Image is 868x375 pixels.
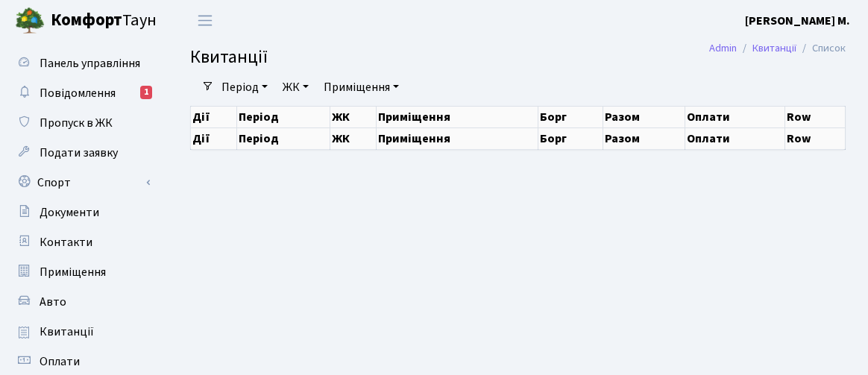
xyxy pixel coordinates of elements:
[7,317,157,347] a: Квитанції
[376,127,538,149] th: Приміщення
[7,198,157,227] a: Документи
[318,75,405,100] a: Приміщення
[685,106,785,127] th: Оплати
[190,44,268,70] span: Квитанції
[40,294,66,310] span: Авто
[277,75,315,100] a: ЖК
[785,127,846,149] th: Row
[40,85,116,101] span: Повідомлення
[796,40,846,57] li: Список
[7,78,157,108] a: Повідомлення1
[140,86,152,99] div: 1
[216,75,274,100] a: Період
[7,227,157,257] a: Контакти
[538,127,603,149] th: Борг
[603,127,685,149] th: Разом
[40,264,106,280] span: Приміщення
[40,204,99,221] span: Документи
[7,168,157,198] a: Спорт
[236,106,330,127] th: Період
[51,8,157,34] span: Таун
[538,106,603,127] th: Борг
[236,127,330,149] th: Період
[785,106,846,127] th: Row
[745,12,850,30] a: [PERSON_NAME] М.
[40,353,80,370] span: Оплати
[376,106,538,127] th: Приміщення
[40,324,94,340] span: Квитанції
[40,115,113,131] span: Пропуск в ЖК
[7,48,157,78] a: Панель управління
[603,106,685,127] th: Разом
[40,55,140,72] span: Панель управління
[15,6,45,36] img: logo.png
[40,145,118,161] span: Подати заявку
[330,106,377,127] th: ЖК
[7,287,157,317] a: Авто
[191,106,237,127] th: Дії
[191,127,237,149] th: Дії
[7,257,157,287] a: Приміщення
[752,40,796,56] a: Квитанції
[7,108,157,138] a: Пропуск в ЖК
[685,127,785,149] th: Оплати
[186,8,224,33] button: Переключити навігацію
[7,138,157,168] a: Подати заявку
[687,33,868,64] nav: breadcrumb
[40,234,92,250] span: Контакти
[330,127,377,149] th: ЖК
[709,40,737,56] a: Admin
[51,8,122,32] b: Комфорт
[745,13,850,29] b: [PERSON_NAME] М.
